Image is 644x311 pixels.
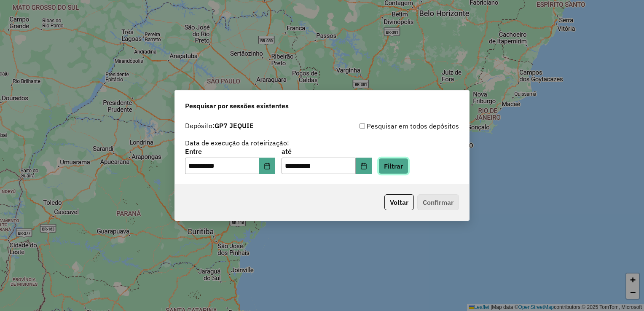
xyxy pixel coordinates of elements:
[282,146,371,156] label: até
[185,121,254,131] label: Depósito:
[185,146,275,156] label: Entre
[378,158,408,174] button: Filtrar
[322,121,459,131] div: Pesquisar em todos depósitos
[356,158,372,174] button: Choose Date
[185,138,289,148] label: Data de execução da roteirização:
[259,158,275,174] button: Choose Date
[185,101,289,111] span: Pesquisar por sessões existentes
[384,194,414,210] button: Voltar
[215,121,254,130] strong: GP7 JEQUIE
